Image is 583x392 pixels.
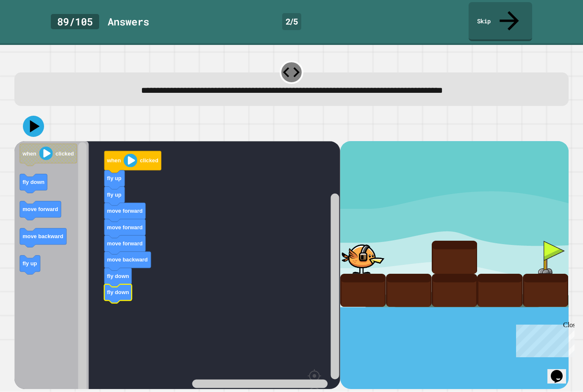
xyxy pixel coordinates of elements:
[107,289,129,296] text: fly down
[23,179,45,186] text: fly down
[56,150,74,157] text: clicked
[547,358,575,384] iframe: chat widget
[108,14,149,29] div: Answer s
[23,206,58,213] text: move forward
[23,261,37,267] text: fly up
[107,240,143,247] text: move forward
[23,234,64,240] text: move backward
[14,141,340,389] div: Blockly Workspace
[107,192,122,198] text: fly up
[51,14,99,29] div: 89 / 105
[107,224,143,231] text: move forward
[22,150,37,157] text: when
[107,273,129,279] text: fly down
[282,13,301,30] div: 2 / 5
[140,158,158,164] text: clicked
[107,158,121,164] text: when
[107,257,148,263] text: move backward
[513,321,575,357] iframe: chat widget
[469,2,532,41] a: Skip
[107,175,122,182] text: fly up
[3,3,58,54] div: Chat with us now!Close
[107,208,143,214] text: move forward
